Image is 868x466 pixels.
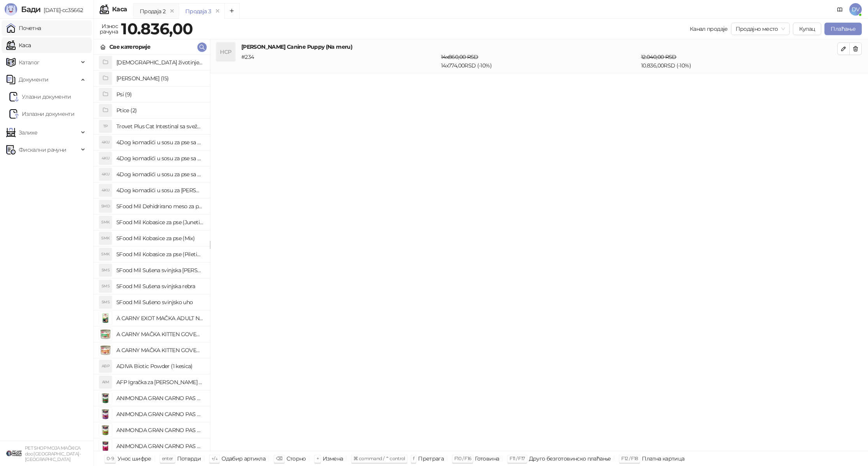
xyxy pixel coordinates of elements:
div: Продаја 2 [140,7,165,16]
a: Ulazni dokumentiУлазни документи [9,89,71,105]
div: 10.836,00 RSD (- 10 %) [640,53,839,70]
span: [DATE]-cc35662 [40,7,83,14]
div: Претрага [418,454,444,464]
h4: 4Dog komadići u sosu za pse sa piletinom (100g) [116,152,204,165]
div: Сторно [286,454,306,464]
h4: A CARNY MAČKA KITTEN GOVEDINA,TELETINA I PILETINA 200g [116,344,204,356]
h4: 4Dog komadići u sosu za pse sa govedinom (100g) [116,136,204,149]
h4: 5Food Mil Sušena svinjska [PERSON_NAME] [116,264,204,276]
div: Одабир артикла [221,454,265,464]
div: 5MD [99,200,112,213]
h4: 5Food Mil Kobasice za pse (Junetina) [116,216,204,229]
span: Залихе [19,125,37,140]
div: Износ рачуна [98,21,119,37]
div: 5MK [99,216,112,229]
h4: ANIMONDA GRAN CARNO PAS ADULT GOVEDINA I PAČJA SRCA 800g [116,424,204,436]
span: F11 / F17 [510,455,525,461]
img: Slika [99,392,112,404]
div: # 234 [240,53,439,70]
h4: ANIMONDA GRAN CARNO PAS ADULT GOVEDINA I JAGNJETINA 800g [116,408,204,420]
a: Документација [834,3,846,16]
button: remove [167,8,177,14]
small: PET SHOP MOJA MAČKICA doo [GEOGRAPHIC_DATA]-[GEOGRAPHIC_DATA] [25,445,81,462]
div: 5MS [99,264,112,276]
div: Измена [323,454,343,464]
div: 4KU [99,184,112,197]
img: Slika [99,408,112,420]
h4: 4Dog komadići u sosu za [PERSON_NAME] piletinom (100g) [116,184,204,197]
img: Slika [99,328,112,340]
span: F10 / F16 [454,455,471,461]
div: ABP [99,360,112,372]
button: remove [213,8,223,14]
div: Друго безготовинско плаћање [529,454,611,464]
div: Готовина [475,454,499,464]
div: Унос шифре [118,454,151,464]
div: 4KU [99,168,112,181]
h4: ADIVA Biotic Powder (1 kesica) [116,360,204,372]
h4: A CARNY EXOT MAČKA ADULT NOJ 85g [116,312,204,324]
img: Slika [99,424,112,436]
span: + [316,455,319,461]
div: TP [99,120,112,133]
div: 14 x 774,00 RSD (- 10 %) [439,53,640,70]
span: Бади [21,5,40,14]
h4: Trovet Plus Cat Intestinal sa svežom ribom (85g) [116,120,204,133]
span: Продајно место [736,23,785,35]
div: Канал продаје [690,25,728,33]
h4: 5Food Mil Sušeno svinjsko uho [116,296,204,308]
span: ⌫ [276,455,282,461]
h4: ANIMONDA GRAN CARNO PAS ADULT GOVEDINA I SRCA 400g [116,440,204,452]
h4: [PERSON_NAME] Canine Puppy (Na meru) [241,43,837,51]
span: ↑/↓ [211,455,218,461]
h4: 5Food Mil Dehidrirano meso za pse [116,200,204,213]
span: enter [162,455,173,461]
span: 14 x 860,00 RSD [441,53,478,60]
h4: AFP Igračka za [PERSON_NAME] pecaljka crveni čupavac [116,376,204,388]
strong: 10.836,00 [121,19,193,38]
div: Каса [112,6,127,12]
div: AIM [99,376,112,388]
img: Slika [99,312,112,324]
div: Продаја 3 [185,7,211,16]
img: Slika [99,440,112,452]
a: Каса [6,37,31,53]
h4: 5Food Mil Kobasice za pse (Piletina) [116,248,204,260]
button: Купац [793,23,822,35]
span: Каталог [19,55,40,70]
span: 12.040,00 RSD [641,53,676,60]
img: 64x64-companyLogo-9f44b8df-f022-41eb-b7d6-300ad218de09.png [6,446,22,461]
div: 5MK [99,232,112,245]
h4: ANIMONDA GRAN CARNO PAS ADULT GOVEDINA I DIVLJAČ 800g [116,392,204,404]
button: Add tab [224,3,240,19]
span: DV [849,3,862,16]
h4: 4Dog komadići u sosu za pse sa piletinom i govedinom (4x100g) [116,168,204,181]
h4: [DEMOGRAPHIC_DATA] životinje (3) [116,56,204,69]
h4: Psi (9) [116,88,204,101]
div: 5MK [99,248,112,260]
h4: A CARNY MAČKA KITTEN GOVEDINA,PILETINA I ZEC 200g [116,328,204,340]
button: Плаћање [824,23,862,35]
div: Потврди [177,454,201,464]
span: Фискални рачуни [19,142,66,158]
a: Излазни документи [9,106,74,122]
div: 4KU [99,136,112,149]
span: Документи [19,72,48,87]
div: 5MS [99,296,112,308]
div: Платна картица [642,454,684,464]
img: Logo [5,3,17,16]
span: 0-9 [107,455,114,461]
h4: [PERSON_NAME] (15) [116,72,204,85]
div: HCP [216,43,235,61]
h4: Ptice (2) [116,104,204,117]
div: Све категорије [109,43,150,51]
span: F12 / F18 [621,455,638,461]
div: 5MS [99,280,112,292]
img: Slika [99,344,112,356]
div: grid [94,55,210,451]
span: f [413,455,414,461]
span: ⌘ command / ⌃ control [353,455,405,461]
a: Почетна [6,20,41,36]
h4: 5Food Mil Kobasice za pse (Mix) [116,232,204,245]
h4: 5Food Mil Sušena svinjska rebra [116,280,204,292]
